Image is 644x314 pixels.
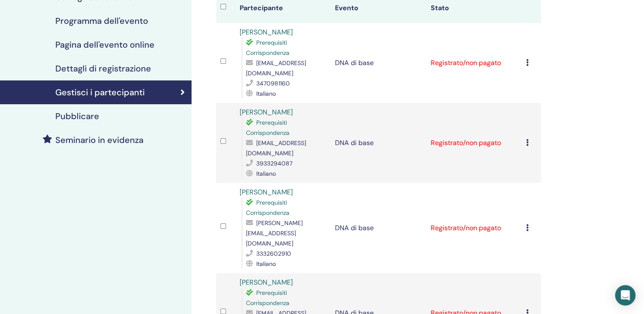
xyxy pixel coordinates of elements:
h4: Programma dell'evento [55,16,148,26]
span: Italiano [256,170,276,177]
span: 3470981160 [256,80,290,87]
a: [PERSON_NAME] [240,108,293,117]
h4: Gestisci i partecipanti [55,87,145,97]
span: Prerequisiti Corrispondenza [246,199,289,217]
a: [PERSON_NAME] [240,188,293,197]
span: Prerequisiti Corrispondenza [246,119,289,137]
span: 3332602910 [256,250,291,257]
span: 3933294087 [256,160,292,167]
span: [EMAIL_ADDRESS][DOMAIN_NAME] [246,59,306,77]
span: Italiano [256,90,276,97]
td: DNA di base [331,103,426,183]
span: [EMAIL_ADDRESS][DOMAIN_NAME] [246,139,306,157]
a: [PERSON_NAME] [240,278,293,287]
span: Prerequisiti Corrispondenza [246,39,289,57]
h4: Pagina dell'evento online [55,40,155,50]
h4: Dettagli di registrazione [55,63,151,74]
div: Apri Intercom Messenger [615,285,635,305]
h4: Seminario in evidenza [55,135,143,145]
h4: Pubblicare [55,111,99,121]
span: Prerequisiti Corrispondenza [246,289,289,307]
a: [PERSON_NAME] [240,28,293,37]
span: [PERSON_NAME][EMAIL_ADDRESS][DOMAIN_NAME] [246,219,303,247]
td: DNA di base [331,23,426,103]
td: DNA di base [331,183,426,273]
span: Italiano [256,260,276,268]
